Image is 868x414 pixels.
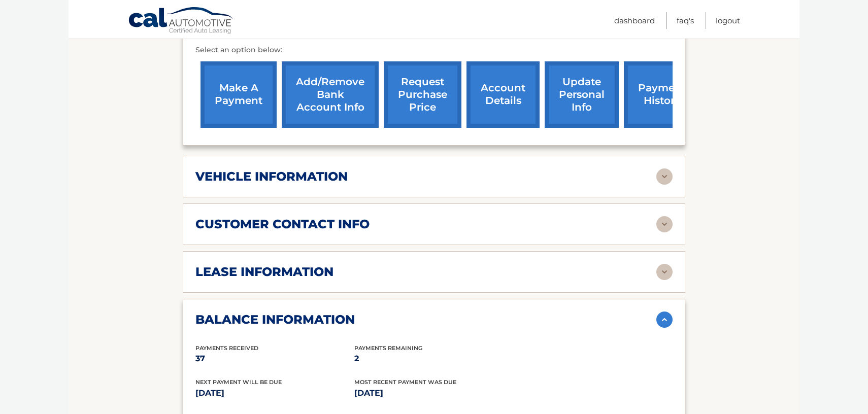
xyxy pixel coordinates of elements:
img: accordion-active.svg [656,312,673,328]
span: Next Payment will be due [195,378,282,386]
h2: balance information [195,312,355,327]
p: 37 [195,352,354,366]
a: account details [466,61,540,128]
a: Cal Automotive [128,7,235,36]
a: request purchase price [384,61,461,128]
a: Add/Remove bank account info [282,61,379,128]
span: Most Recent Payment Was Due [354,378,456,386]
img: accordion-rest.svg [656,216,673,232]
a: make a payment [201,61,277,128]
span: Payments Remaining [354,344,422,352]
h2: customer contact info [195,217,370,232]
img: accordion-rest.svg [656,168,673,185]
a: Dashboard [614,12,655,29]
img: accordion-rest.svg [656,264,673,280]
h2: vehicle information [195,169,348,184]
span: Payments Received [195,344,258,352]
p: [DATE] [195,386,354,400]
p: [DATE] [354,386,513,400]
a: Logout [716,12,740,29]
p: 2 [354,352,513,366]
a: FAQ's [677,12,694,29]
p: Select an option below: [195,44,673,56]
a: payment history [624,61,700,128]
h2: lease information [195,264,333,280]
a: update personal info [545,61,619,128]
